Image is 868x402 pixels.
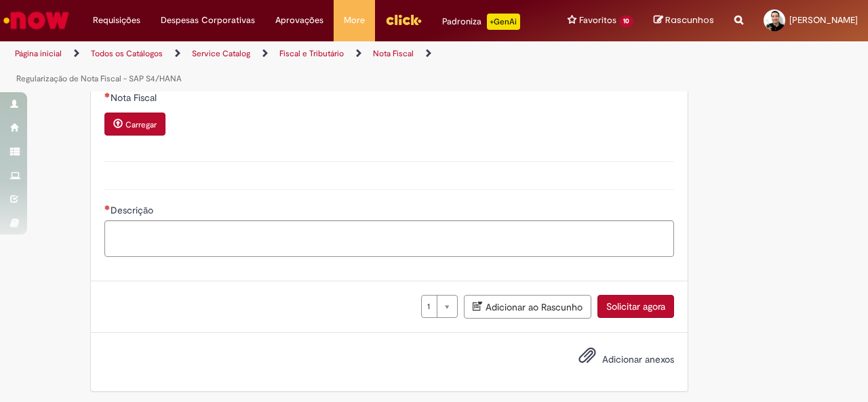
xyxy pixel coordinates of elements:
span: Rascunhos [665,14,714,26]
a: Todos os Catálogos [91,48,163,59]
a: Rascunhos [654,14,714,27]
button: Adicionar ao Rascunho [464,295,591,319]
span: More [344,14,365,27]
p: +GenAi [487,14,520,30]
span: Despesas Corporativas [161,14,255,27]
textarea: Descrição [104,220,674,256]
a: Regularização de Nota Fiscal - SAP S4/HANA [16,73,182,84]
span: Aprovações [275,14,323,27]
span: Necessários [104,205,111,210]
a: Fiscal e Tributário [279,48,344,59]
span: Descrição [111,204,156,216]
span: Adicionar anexos [602,353,674,365]
a: Service Catalog [192,48,250,59]
button: Carregar anexo de Nota Fiscal Required [104,113,165,136]
button: Solicitar agora [597,295,674,318]
div: Padroniza [442,14,520,30]
ul: Trilhas de página [10,41,568,92]
button: Adicionar anexos [575,343,599,374]
span: Requisições [93,14,140,27]
a: Página inicial [15,48,62,59]
img: ServiceNow [1,7,71,34]
span: [PERSON_NAME] [789,14,858,26]
a: 1 [421,295,458,318]
a: Nota Fiscal [373,48,414,59]
span: 1 [427,296,430,317]
span: Nota Fiscal [111,92,159,104]
span: Favoritos [579,14,616,27]
img: click_logo_yellow_360x200.png [385,9,422,30]
span: Necessários [104,92,111,98]
small: Carregar [125,119,157,130]
span: 10 [619,16,633,27]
